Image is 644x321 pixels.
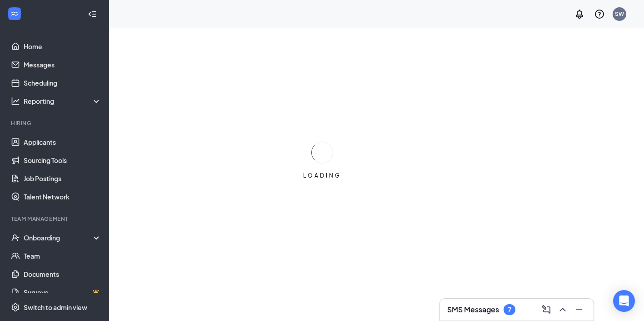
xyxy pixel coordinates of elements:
[508,306,511,314] div: 7
[24,233,94,242] div: Onboarding
[11,119,100,127] div: Hiring
[24,97,102,106] div: Reporting
[88,10,97,19] svg: Collapse
[11,303,20,312] svg: Settings
[541,304,552,315] svg: ComposeMessage
[539,302,554,317] button: ComposeMessage
[11,233,20,242] svg: UserCheck
[24,188,101,206] a: Talent Network
[10,9,19,18] svg: WorkstreamLogo
[24,303,87,312] div: Switch to admin view
[574,9,585,20] svg: Notifications
[24,74,101,92] a: Scheduling
[615,10,624,18] div: SW
[24,56,101,74] a: Messages
[447,305,499,315] h3: SMS Messages
[300,172,345,179] div: LOADING
[24,151,101,169] a: Sourcing Tools
[24,265,101,283] a: Documents
[572,302,586,317] button: Minimize
[613,290,635,312] div: Open Intercom Messenger
[24,247,101,265] a: Team
[24,133,101,151] a: Applicants
[24,283,101,301] a: SurveysCrown
[24,37,101,56] a: Home
[24,169,101,188] a: Job Postings
[11,215,100,223] div: Team Management
[594,9,605,20] svg: QuestionInfo
[574,304,584,315] svg: Minimize
[555,302,570,317] button: ChevronUp
[11,97,20,106] svg: Analysis
[557,304,568,315] svg: ChevronUp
